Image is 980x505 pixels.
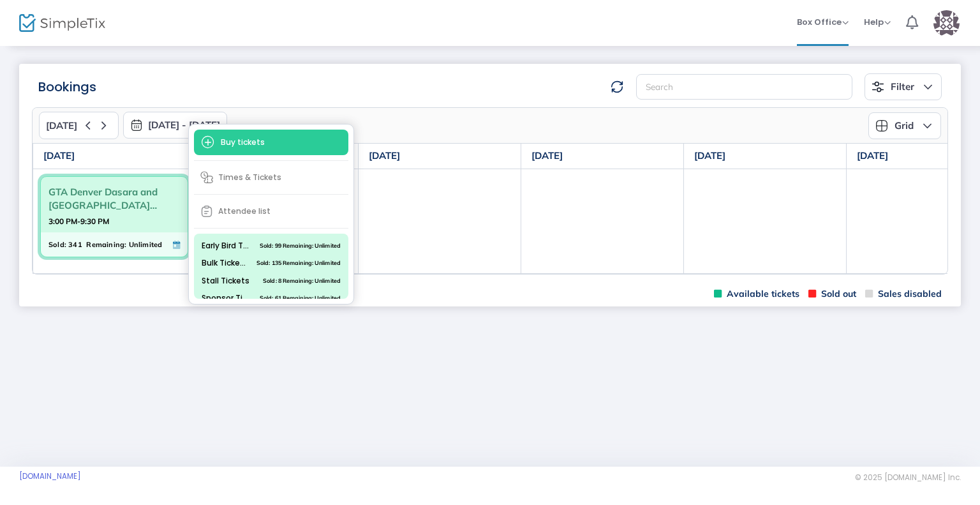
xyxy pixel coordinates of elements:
[868,112,941,139] button: Grid
[872,80,884,93] img: filter
[200,171,213,184] img: times-tickets
[256,257,341,269] span: Sold: 135 Remaining: Unlimited
[123,112,227,139] button: [DATE] - [DATE]
[202,275,249,287] span: Stall Tickets
[797,16,849,28] span: Box Office
[263,275,341,287] span: Sold: 8 Remaining: Unlimited
[636,74,852,100] input: Search
[260,240,341,252] span: Sold: 99 Remaining: Unlimited
[68,237,82,252] span: 341
[875,119,888,132] img: grid
[855,472,961,483] span: © 2025 [DOMAIN_NAME] Inc.
[39,112,119,139] button: [DATE]
[194,130,348,155] span: Buy tickets
[200,205,213,218] img: clipboard
[130,119,143,132] img: monthly
[194,166,348,189] span: Times & Tickets
[38,77,96,96] m-panel-title: Bookings
[48,213,109,229] strong: 3:00 PM-9:30 PM
[865,73,942,100] button: Filter
[808,288,856,300] span: Sold out
[714,288,799,300] span: Available tickets
[48,182,180,215] span: GTA Denver Dasara and [GEOGRAPHIC_DATA] Even...
[202,292,250,304] span: Sponsor Tickets
[865,288,942,300] span: Sales disabled
[202,257,247,269] span: Bulk Tickets
[684,144,847,169] th: [DATE]
[194,200,348,223] span: Attendee list
[359,144,521,169] th: [DATE]
[864,16,891,28] span: Help
[46,120,77,132] span: [DATE]
[19,471,81,481] a: [DOMAIN_NAME]
[33,144,196,169] th: [DATE]
[521,144,684,169] th: [DATE]
[611,80,623,93] img: refresh-data
[48,237,66,252] span: Sold:
[86,237,126,252] span: Remaining:
[260,292,341,304] span: Sold: 61 Remaining: Unlimited
[129,237,163,252] span: Unlimited
[202,240,250,252] span: Early Bird Ticket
